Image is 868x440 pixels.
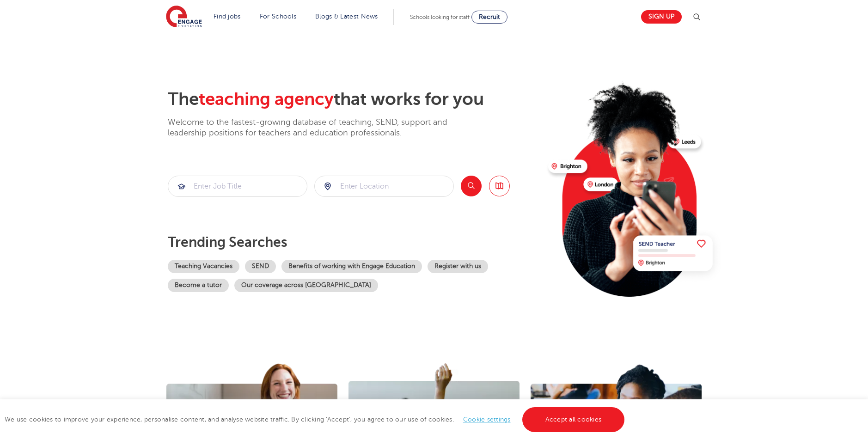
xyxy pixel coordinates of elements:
[315,176,453,196] input: Submit
[5,416,627,423] span: We use cookies to improve your experience, personalise content, and analyse website traffic. By c...
[461,176,482,196] button: Search
[168,260,239,273] a: Teaching Vacancies
[168,117,473,139] p: Welcome to the fastest-growing database of teaching, SEND, support and leadership positions for t...
[168,234,541,251] p: Trending searches
[479,13,500,20] span: Recruit
[168,89,541,110] h2: The that works for you
[214,13,241,20] a: Find jobs
[314,176,454,197] div: Submit
[471,11,507,24] a: Recruit
[522,407,625,432] a: Accept all cookies
[234,279,378,292] a: Our coverage across [GEOGRAPHIC_DATA]
[641,10,682,24] a: Sign up
[463,416,511,423] a: Cookie settings
[168,279,229,292] a: Become a tutor
[166,6,202,29] img: Engage Education
[281,260,422,273] a: Benefits of working with Engage Education
[315,13,378,20] a: Blogs & Latest News
[410,14,470,20] span: Schools looking for staff
[260,13,296,20] a: For Schools
[168,176,307,196] input: Submit
[245,260,276,273] a: SEND
[168,176,307,197] div: Submit
[199,89,334,109] span: teaching agency
[428,260,488,273] a: Register with us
